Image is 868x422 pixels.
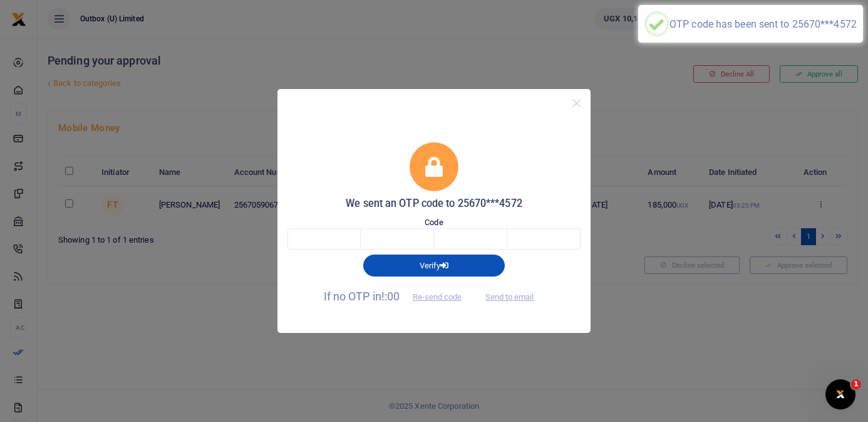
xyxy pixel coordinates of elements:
button: Verify [363,255,505,276]
span: 1 [851,379,861,389]
button: Close [567,94,586,112]
h5: We sent an OTP code to 25670***4572 [287,198,581,210]
div: OTP code has been sent to 25670***4572 [669,18,857,30]
label: Code [425,216,443,229]
span: If no OTP in [324,290,473,303]
iframe: Intercom live chat [825,379,855,409]
span: !:00 [381,290,400,303]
